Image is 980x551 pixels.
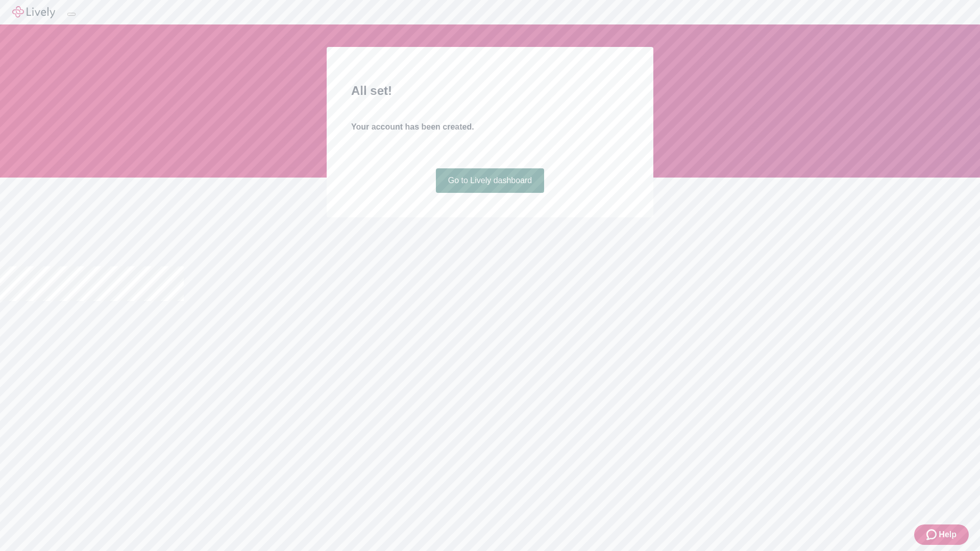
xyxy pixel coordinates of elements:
[12,6,55,18] img: Lively
[914,524,969,545] button: Zendesk support iconHelp
[939,529,957,541] span: Help
[67,13,76,16] button: Log out
[436,168,545,193] a: Go to Lively dashboard
[351,121,629,133] h4: Your account has been created.
[926,529,939,541] svg: Zendesk support icon
[351,82,629,100] h2: All set!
